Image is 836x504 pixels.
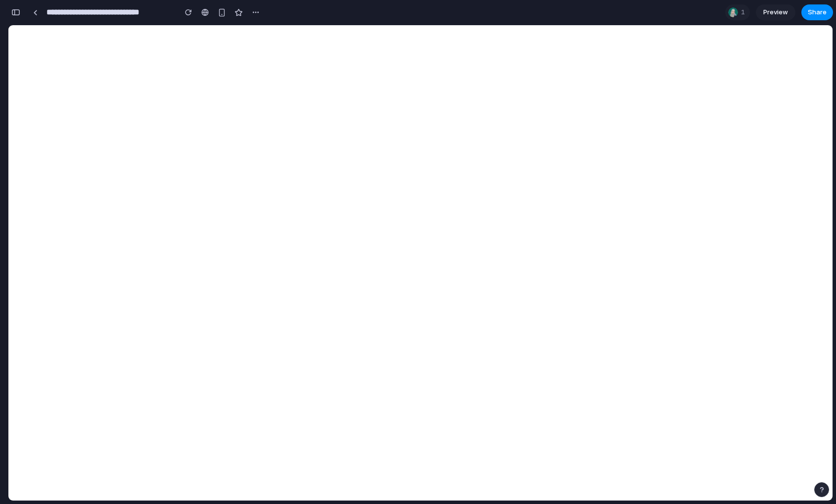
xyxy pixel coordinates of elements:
[808,7,827,17] span: Share
[756,4,795,20] a: Preview
[725,4,750,20] div: 1
[763,7,788,17] span: Preview
[741,7,748,17] span: 1
[801,4,833,20] button: Share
